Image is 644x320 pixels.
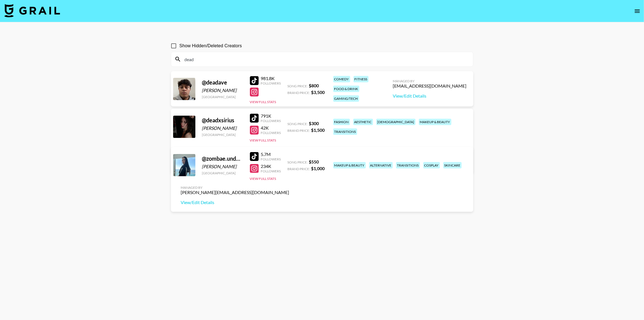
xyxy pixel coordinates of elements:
div: @ zombae.undead [202,155,243,162]
div: gaming/tech [333,95,359,102]
button: View Full Stats [250,138,276,142]
div: Managed By [393,79,467,83]
div: [PERSON_NAME] [202,164,243,169]
div: Managed By [181,185,289,190]
div: skincare [443,162,462,168]
div: fitness [354,76,369,82]
div: makeup & beauty [419,119,451,125]
div: [DEMOGRAPHIC_DATA] [376,119,416,125]
div: cosplay [423,162,440,168]
div: fashion [333,119,350,125]
span: Brand Price: [288,128,310,133]
div: [GEOGRAPHIC_DATA] [202,95,243,99]
a: View/Edit Details [393,93,467,99]
span: Song Price: [288,160,308,164]
div: @ deadxsirius [202,117,243,124]
div: Followers [261,169,281,173]
div: Followers [261,157,281,161]
div: [PERSON_NAME] [202,125,243,131]
strong: $ 3,500 [311,90,325,95]
div: 981.8K [261,76,281,81]
img: Grail Talent [4,4,60,17]
div: comedy [333,76,350,82]
span: Song Price: [288,122,308,126]
strong: $ 800 [309,83,319,88]
div: Followers [261,119,281,123]
strong: $ 1,500 [311,127,325,133]
div: makeup & beauty [333,162,366,168]
span: Brand Price: [288,167,310,171]
span: Brand Price: [288,91,310,95]
input: Search by User Name [181,55,470,64]
div: [EMAIL_ADDRESS][DOMAIN_NAME] [393,83,467,89]
a: View/Edit Details [181,200,289,205]
span: Song Price: [288,84,308,88]
div: Followers [261,81,281,85]
div: 234K [261,163,281,169]
div: [PERSON_NAME][EMAIL_ADDRESS][DOMAIN_NAME] [181,190,289,195]
button: open drawer [632,6,643,17]
strong: $ 300 [309,121,319,126]
div: [GEOGRAPHIC_DATA] [202,133,243,137]
div: [GEOGRAPHIC_DATA] [202,171,243,175]
div: transitions [333,128,357,135]
strong: $ 550 [309,159,319,164]
div: transitions [396,162,420,168]
div: aesthetic [353,119,373,125]
div: 5.7M [261,152,281,157]
div: 42K [261,125,281,131]
div: 791K [261,113,281,119]
strong: $ 1,000 [311,166,325,171]
button: View Full Stats [250,177,276,181]
div: alternative [369,162,393,168]
div: Followers [261,131,281,135]
div: food & drink [333,86,359,92]
span: Show Hidden/Deleted Creators [180,43,242,49]
div: [PERSON_NAME] [202,88,243,93]
div: @ deadave [202,79,243,86]
button: View Full Stats [250,100,276,104]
